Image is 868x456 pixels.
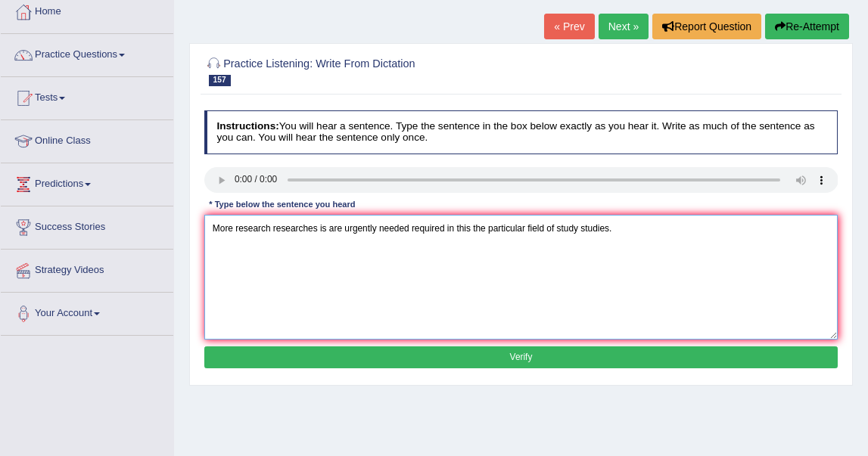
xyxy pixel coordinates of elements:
[204,54,597,86] h2: Practice Listening: Write From Dictation
[1,163,173,201] a: Predictions
[216,120,278,132] b: Instructions:
[209,75,231,86] span: 157
[1,77,173,115] a: Tests
[204,199,360,212] div: * Type below the sentence you heard
[652,14,761,39] button: Report Question
[1,34,173,72] a: Practice Questions
[1,206,173,244] a: Success Stories
[765,14,849,39] button: Re-Attempt
[1,120,173,158] a: Online Class
[599,14,649,39] a: Next »
[1,293,173,330] a: Your Account
[544,14,594,39] a: « Prev
[204,110,838,154] h4: You will hear a sentence. Type the sentence in the box below exactly as you hear it. Write as muc...
[204,346,838,368] button: Verify
[1,250,173,287] a: Strategy Videos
